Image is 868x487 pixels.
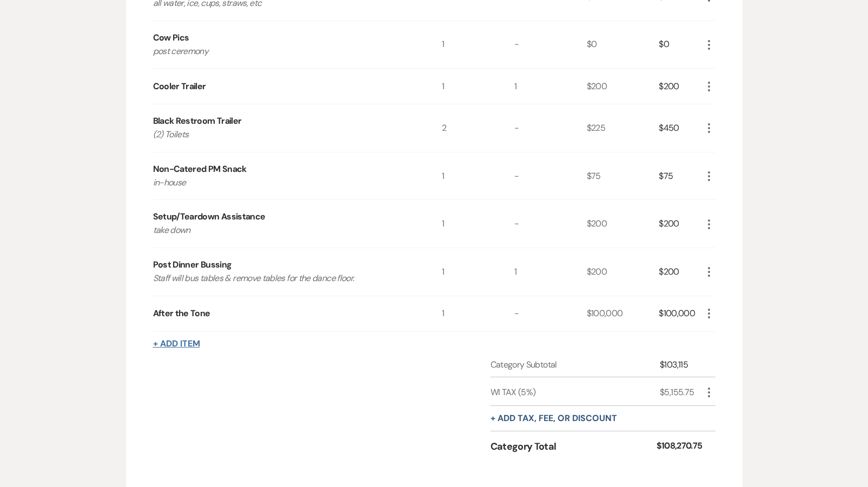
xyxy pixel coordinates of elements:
[587,200,659,248] div: $200
[442,248,514,296] div: 1
[442,21,514,69] div: 1
[153,128,413,142] p: (2) Toilets
[659,248,702,296] div: $200
[491,439,657,454] div: Category Total
[442,69,514,104] div: 1
[491,414,617,423] button: + Add tax, fee, or discount
[659,200,702,248] div: $200
[660,358,702,371] div: $103,115
[659,21,702,69] div: $0
[660,386,702,399] div: $5,155.75
[514,152,587,200] div: -
[153,115,242,128] div: Black Restroom Trailer
[587,69,659,104] div: $200
[153,44,413,58] p: post ceremony
[659,69,702,104] div: $200
[514,200,587,248] div: -
[153,210,266,223] div: Setup/Teardown Assistance
[514,69,587,104] div: 1
[514,248,587,296] div: 1
[442,104,514,152] div: 2
[153,176,413,190] p: in-house
[442,200,514,248] div: 1
[659,104,702,152] div: $450
[153,163,247,176] div: Non-Catered PM Snack
[587,104,659,152] div: $225
[491,358,660,371] div: Category Subtotal
[587,248,659,296] div: $200
[153,80,206,93] div: Cooler Trailer
[657,439,703,454] div: $108,270.75
[587,152,659,200] div: $75
[153,271,413,285] p: Staff will bus tables & remove tables for the dance floor.
[659,152,702,200] div: $75
[587,296,659,331] div: $100,000
[514,296,587,331] div: -
[153,223,413,237] p: take down
[514,104,587,152] div: -
[442,296,514,331] div: 1
[491,386,660,399] div: WI TAX (5%)
[153,31,189,44] div: Cow Pics
[442,152,514,200] div: 1
[153,258,232,271] div: Post Dinner Bussing
[153,307,210,320] div: After the Tone
[659,296,702,331] div: $100,000
[153,339,200,348] button: + Add Item
[514,21,587,69] div: -
[587,21,659,69] div: $0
